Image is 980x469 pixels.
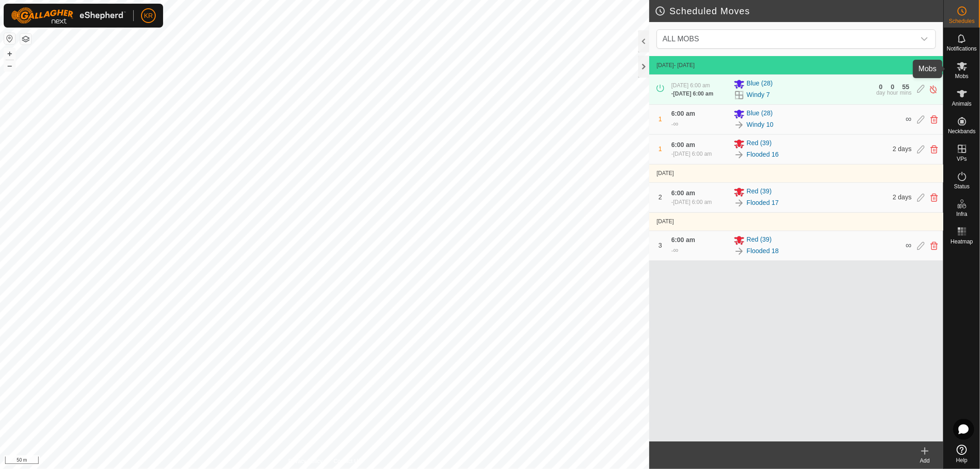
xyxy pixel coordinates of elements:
a: Privacy Policy [289,457,323,465]
span: 6:00 am [671,110,695,117]
span: ∞ [673,120,678,128]
span: 2 days [893,193,912,201]
span: 6:00 am [671,189,695,197]
span: Help [956,458,968,463]
div: 0 [879,84,883,90]
span: [DATE] [657,62,674,68]
a: Help [944,441,980,467]
span: [DATE] [657,218,674,225]
div: 0 [891,84,895,90]
span: [DATE] 6:00 am [673,199,712,205]
span: 6:00 am [671,141,695,148]
span: [DATE] 6:00 am [673,90,714,97]
div: hour [887,90,898,96]
span: [DATE] 6:00 am [671,82,710,89]
button: Map Layers [20,34,31,45]
span: 2 [658,193,662,201]
div: - [671,245,678,256]
span: ALL MOBS [659,30,915,48]
span: 3 [658,242,662,249]
a: Flooded 18 [747,246,779,256]
button: – [4,60,15,71]
span: Infra [956,211,967,217]
a: Flooded 17 [747,198,779,208]
div: - [671,119,678,130]
span: ∞ [906,241,912,250]
span: Red (39) [747,186,771,198]
span: [DATE] [657,170,674,176]
img: Turn off schedule move [929,85,938,94]
a: Windy 10 [747,120,773,130]
span: Red (39) [747,138,771,149]
span: ALL MOBS [663,35,699,43]
span: Mobs [955,73,969,79]
span: ∞ [906,114,912,124]
div: dropdown trigger [915,30,934,48]
div: Add [906,457,943,465]
span: [DATE] 6:00 am [673,151,712,157]
h2: Scheduled Moves [655,6,943,17]
span: Heatmap [951,239,973,244]
span: VPs [957,156,967,162]
span: 2 days [893,145,912,153]
div: 55 [902,84,910,90]
span: KR [144,11,153,21]
span: 6:00 am [671,236,695,243]
img: To [734,149,745,160]
div: - [671,198,712,206]
span: Schedules [949,18,974,24]
span: Blue (28) [747,79,773,90]
a: Flooded 16 [747,150,779,159]
span: Status [954,184,969,189]
button: + [4,48,15,59]
span: Notifications [947,46,977,51]
a: Windy 7 [747,90,770,100]
span: Animals [952,101,972,107]
img: To [734,198,745,209]
button: Reset Map [4,33,15,44]
span: Neckbands [948,129,975,134]
div: - [671,150,712,158]
div: mins [900,90,912,96]
span: ∞ [673,246,678,254]
span: - [DATE] [674,62,695,68]
span: Blue (28) [747,108,773,119]
div: day [876,90,885,96]
span: 1 [658,115,662,123]
img: To [734,246,745,257]
span: 1 [658,145,662,153]
span: Red (39) [747,235,771,246]
a: Contact Us [334,457,361,465]
img: To [734,119,745,130]
div: - [671,90,714,98]
img: Gallagher Logo [11,7,126,24]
